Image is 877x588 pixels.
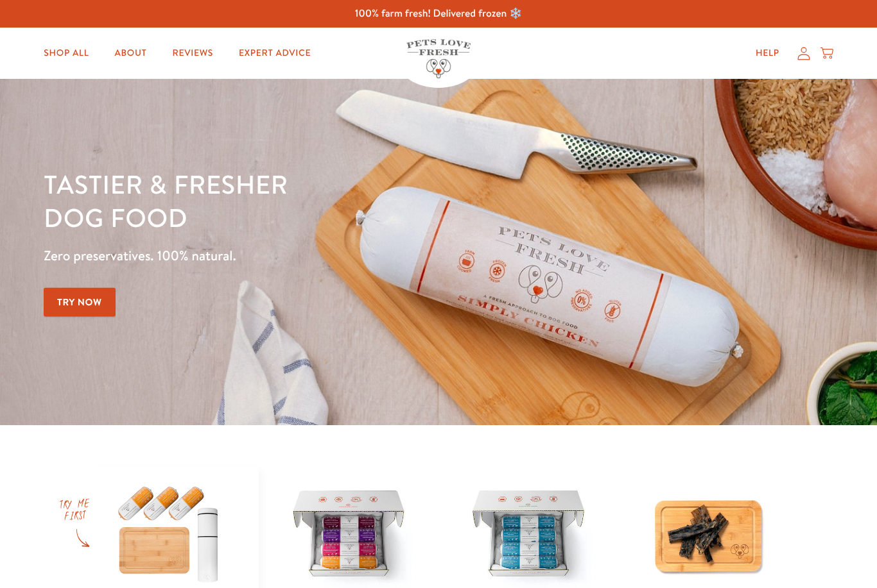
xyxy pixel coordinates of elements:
[44,244,570,267] p: Zero preservatives. 100% natural.
[406,39,471,78] img: Pets Love Fresh
[104,40,157,66] a: About
[44,167,570,234] h1: Tastier & fresher dog food
[44,288,116,317] a: Try Now
[229,40,321,66] a: Expert Advice
[162,40,223,66] a: Reviews
[33,40,99,66] a: Shop All
[745,40,790,66] a: Help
